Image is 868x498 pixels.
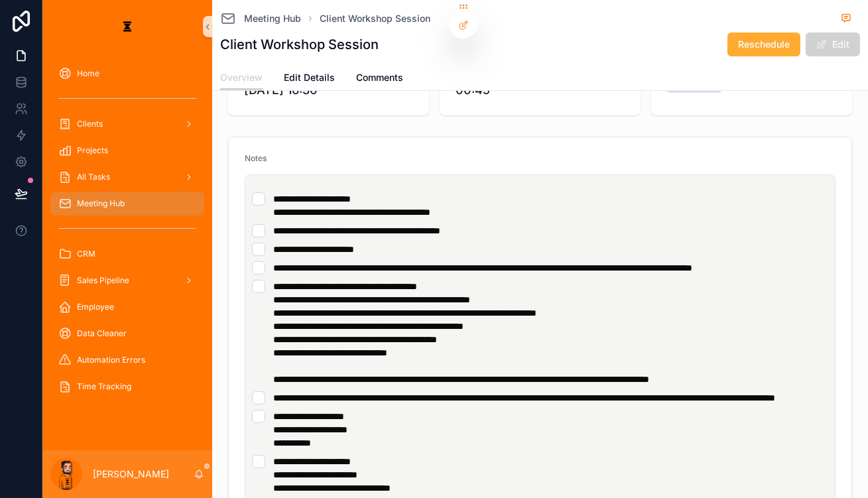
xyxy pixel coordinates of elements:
a: Overview [220,66,263,91]
span: Home [77,68,99,79]
h1: Client Workshop Session [220,35,379,54]
div: scrollable content [42,53,212,414]
span: Comments [356,71,403,84]
a: Employee [50,295,204,319]
span: Notes [245,153,267,163]
a: Client Workshop Session [320,12,430,25]
span: Automation Errors [77,355,145,365]
a: Data Cleaner [50,322,204,345]
span: Employee [77,302,114,312]
a: Edit Details [284,66,335,92]
span: Meeting Hub [244,12,301,25]
a: Automation Errors [50,348,204,372]
a: CRM [50,242,204,266]
button: Edit [806,32,860,56]
a: Meeting Hub [50,192,204,216]
a: Sales Pipeline [50,269,204,292]
span: Reschedule [738,38,790,51]
span: Edit Details [284,71,335,84]
span: Clients [77,119,103,129]
span: All Tasks [77,172,110,182]
img: App logo [117,16,138,37]
span: CRM [77,249,95,259]
span: Projects [77,145,108,156]
button: Reschedule [727,32,800,56]
a: Comments [356,66,403,92]
span: Data Cleaner [77,328,127,339]
span: Overview [220,71,263,84]
a: Clients [50,112,204,136]
span: Meeting Hub [77,198,125,209]
a: Projects [50,139,204,162]
p: [PERSON_NAME] [93,467,169,481]
span: Sales Pipeline [77,275,129,286]
a: Home [50,62,204,86]
a: All Tasks [50,165,204,189]
a: Meeting Hub [220,11,301,27]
